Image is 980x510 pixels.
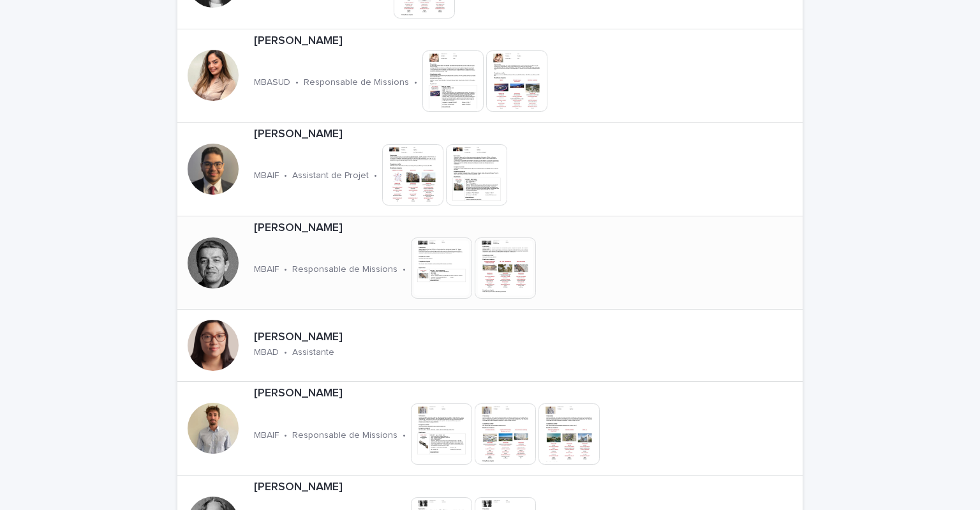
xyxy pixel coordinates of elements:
[254,387,691,401] p: [PERSON_NAME]
[374,170,377,181] p: •
[254,221,627,236] p: [PERSON_NAME]
[177,310,803,382] a: [PERSON_NAME]MBAD•Assistante
[284,347,287,358] p: •
[292,264,397,275] p: Responsable de Missions
[292,170,369,181] p: Assistant de Projet
[254,430,279,441] p: MBAIF
[177,382,803,476] a: [PERSON_NAME]MBAIF•Responsable de Missions•
[177,216,803,310] a: [PERSON_NAME]MBAIF•Responsable de Missions•
[403,264,406,275] p: •
[254,34,639,49] p: [PERSON_NAME]
[284,264,287,275] p: •
[177,29,803,123] a: [PERSON_NAME]MBASUD•Responsable de Missions•
[284,430,287,441] p: •
[254,347,279,358] p: MBAD
[254,170,279,181] p: MBAIF
[254,77,290,88] p: MBASUD
[295,77,299,88] p: •
[304,77,409,88] p: Responsable de Missions
[403,430,406,441] p: •
[254,481,627,495] p: [PERSON_NAME]
[254,264,279,275] p: MBAIF
[284,170,287,181] p: •
[414,77,417,88] p: •
[292,430,397,441] p: Responsable de Missions
[292,347,334,358] p: Assistante
[177,123,803,216] a: [PERSON_NAME]MBAIF•Assistant de Projet•
[254,331,423,345] p: [PERSON_NAME]
[254,128,598,142] p: [PERSON_NAME]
